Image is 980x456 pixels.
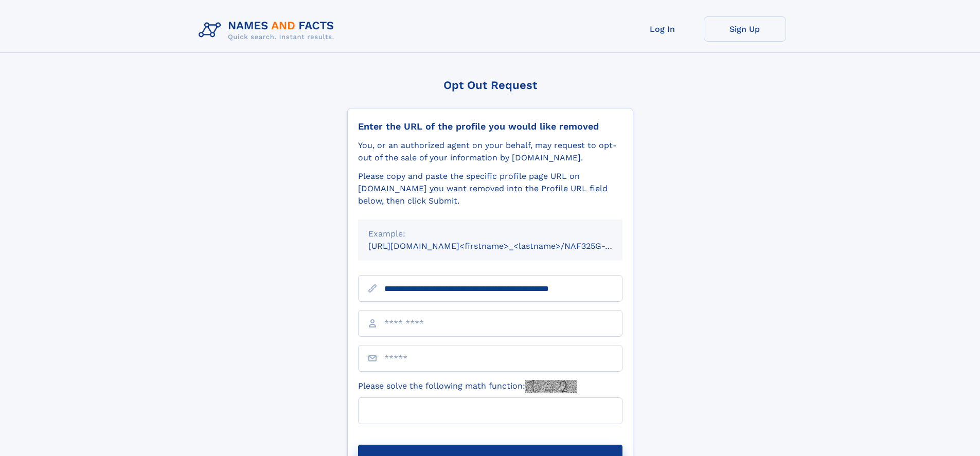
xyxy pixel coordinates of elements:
[358,170,622,207] div: Please copy and paste the specific profile page URL on [DOMAIN_NAME] you want removed into the Pr...
[358,380,577,393] label: Please solve the following math function:
[621,16,704,42] a: Log In
[358,121,622,132] div: Enter the URL of the profile you would like removed
[358,139,622,164] div: You, or an authorized agent on your behalf, may request to opt-out of the sale of your informatio...
[347,79,633,92] div: Opt Out Request
[368,241,642,251] small: [URL][DOMAIN_NAME]<firstname>_<lastname>/NAF325G-xxxxxxxx
[704,16,786,42] a: Sign Up
[194,16,343,44] img: Logo Names and Facts
[368,228,612,240] div: Example:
